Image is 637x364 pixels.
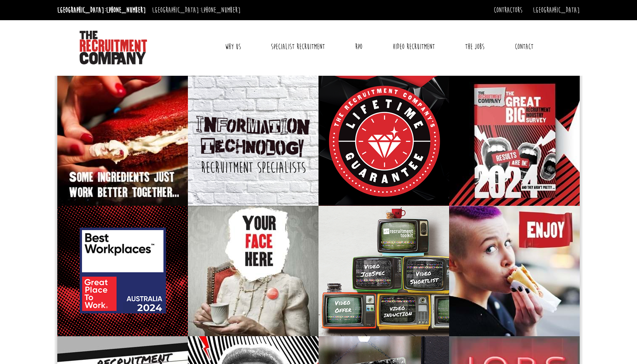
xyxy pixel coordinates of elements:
a: [PHONE_NUMBER] [201,5,241,15]
a: [GEOGRAPHIC_DATA] [533,5,580,15]
a: The Jobs [459,36,491,57]
a: Specialist Recruitment [265,36,331,57]
a: RPO [349,36,369,57]
a: Contact [509,36,540,57]
li: [GEOGRAPHIC_DATA]: [55,3,148,17]
a: Contractors [494,5,522,15]
a: Why Us [219,36,247,57]
a: Video Recruitment [386,36,441,57]
li: [GEOGRAPHIC_DATA]: [150,3,243,17]
img: The Recruitment Company [80,31,147,64]
a: [PHONE_NUMBER] [106,5,146,15]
